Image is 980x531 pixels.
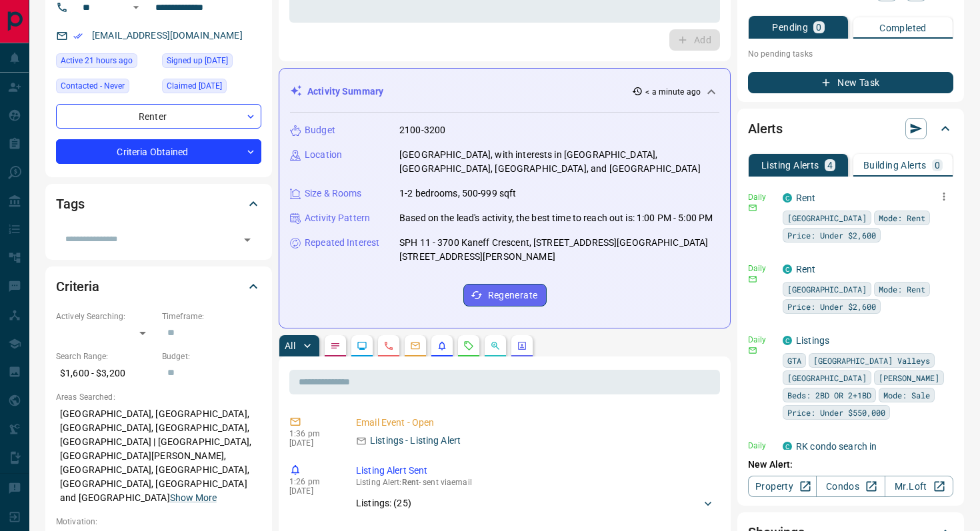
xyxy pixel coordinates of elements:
[56,276,99,297] h2: Criteria
[783,193,792,203] div: condos.ca
[783,336,792,345] div: condos.ca
[748,113,953,145] div: Alerts
[783,442,792,451] div: condos.ca
[813,354,930,367] span: [GEOGRAPHIC_DATA] Valleys
[517,340,527,351] svg: Agent Actions
[167,54,228,67] span: Signed up [DATE]
[748,263,775,274] p: Daily
[816,23,821,32] p: 0
[56,516,261,528] p: Motivation:
[305,236,379,250] p: Repeated Interest
[879,282,925,296] span: Mode: Rent
[748,476,817,497] a: Property
[783,265,792,274] div: condos.ca
[787,300,876,313] span: Price: Under $2,600
[167,79,222,93] span: Claimed [DATE]
[748,72,953,93] button: New Task
[289,429,336,438] p: 1:36 pm
[772,23,808,32] p: Pending
[935,161,940,170] p: 0
[787,229,876,242] span: Price: Under $2,600
[748,440,775,452] p: Daily
[162,350,261,362] p: Budget:
[748,44,953,64] p: No pending tasks
[796,441,957,494] a: RK condo search in [GEOGRAPHIC_DATA]. Call [PERSON_NAME]@[PHONE_NUMBER] to book your showing.!
[748,118,783,139] h2: Alerts
[56,391,261,403] p: Areas Searched:
[879,211,925,225] span: Mode: Rent
[56,270,261,302] div: Criteria
[305,211,370,225] p: Activity Pattern
[61,79,125,93] span: Contacted - Never
[290,79,719,104] div: Activity Summary< a minute ago
[399,211,713,225] p: Based on the lead's activity, the best time to reach out is: 1:00 PM - 5:00 PM
[56,310,155,322] p: Actively Searching:
[357,340,367,351] svg: Lead Browsing Activity
[879,23,927,33] p: Completed
[761,161,819,170] p: Listing Alerts
[863,161,927,170] p: Building Alerts
[410,340,421,351] svg: Emails
[748,334,775,346] p: Daily
[748,458,953,472] p: New Alert:
[356,464,715,478] p: Listing Alert Sent
[885,476,953,497] a: Mr.Loft
[787,354,801,367] span: GTA
[56,350,155,362] p: Search Range:
[356,491,715,516] div: Listings: (25)
[463,284,547,306] button: Regenerate
[883,388,930,402] span: Mode: Sale
[879,371,939,384] span: [PERSON_NAME]
[796,193,816,203] a: Rent
[305,187,362,201] p: Size & Rooms
[748,191,775,203] p: Daily
[238,231,257,249] button: Open
[787,406,885,419] span: Price: Under $550,000
[827,161,833,170] p: 4
[162,53,261,72] div: Mon Jul 21 2025
[305,123,335,137] p: Budget
[399,187,516,201] p: 1-2 bedrooms, 500-999 sqft
[92,30,243,41] a: [EMAIL_ADDRESS][DOMAIN_NAME]
[437,340,447,351] svg: Listing Alerts
[645,86,701,98] p: < a minute ago
[61,54,133,67] span: Active 21 hours ago
[289,486,336,496] p: [DATE]
[787,371,867,384] span: [GEOGRAPHIC_DATA]
[370,434,461,448] p: Listings - Listing Alert
[73,31,83,41] svg: Email Verified
[56,139,261,164] div: Criteria Obtained
[796,264,816,274] a: Rent
[356,416,715,430] p: Email Event - Open
[748,274,757,284] svg: Email
[285,341,295,350] p: All
[399,236,719,264] p: SPH 11 - 3700 Kaneff Crescent, [STREET_ADDRESS][GEOGRAPHIC_DATA][STREET_ADDRESS][PERSON_NAME]
[356,478,715,487] p: Listing Alert : - sent via email
[402,478,419,487] span: Rent
[305,148,342,162] p: Location
[748,346,757,355] svg: Email
[162,79,261,97] div: Thu Aug 07 2025
[816,476,885,497] a: Condos
[463,340,474,351] svg: Requests
[289,477,336,486] p: 1:26 pm
[56,193,84,215] h2: Tags
[383,340,394,351] svg: Calls
[330,340,341,351] svg: Notes
[796,335,829,346] a: Listings
[490,340,501,351] svg: Opportunities
[162,310,261,322] p: Timeframe:
[56,104,261,129] div: Renter
[748,203,757,213] svg: Email
[170,491,217,505] button: Show More
[56,53,155,72] div: Thu Aug 14 2025
[56,403,261,509] p: [GEOGRAPHIC_DATA], [GEOGRAPHIC_DATA], [GEOGRAPHIC_DATA], [GEOGRAPHIC_DATA], [GEOGRAPHIC_DATA] | [...
[787,388,871,402] span: Beds: 2BD OR 2+1BD
[289,438,336,448] p: [DATE]
[56,362,155,384] p: $1,600 - $3,200
[307,85,383,99] p: Activity Summary
[787,282,867,296] span: [GEOGRAPHIC_DATA]
[56,188,261,220] div: Tags
[399,123,445,137] p: 2100-3200
[356,496,411,510] p: Listings: ( 25 )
